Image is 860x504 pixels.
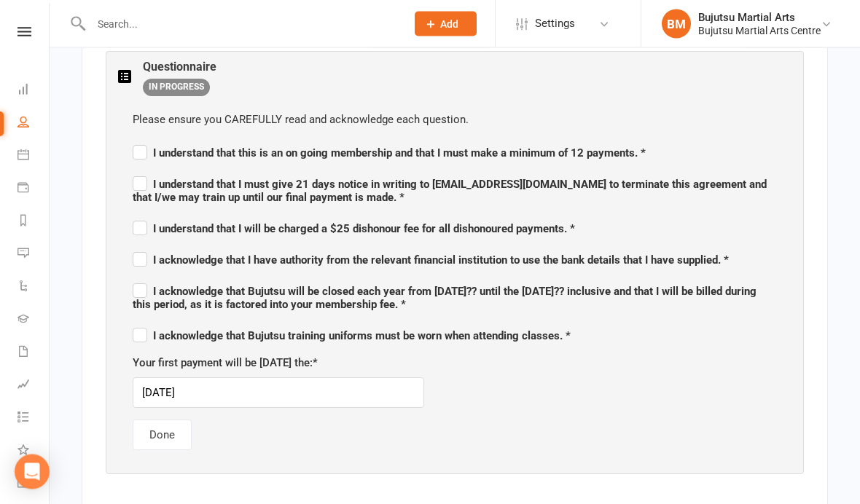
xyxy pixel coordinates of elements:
span: I understand that I will be charged a $25 dishonour fee for all dishonoured payments. * [133,223,575,236]
a: Assessments [17,369,50,402]
a: People [17,107,50,140]
span: I acknowledge that I have authority from the relevant financial institution to use the bank detai... [133,254,729,267]
span: I acknowledge that Bujutsu will be closed each year from [DATE]?? until the [DATE]?? inclusive an... [133,286,757,312]
div: Open Intercom Messenger [15,454,50,489]
span: I acknowledge that Bujutsu training uniforms must be worn when attending classes. * [133,330,571,343]
button: Add [415,12,477,36]
h3: Questionnaire [143,61,216,74]
span: I understand that this is an on going membership and that I must make a minimum of 12 payments. * [133,147,646,160]
a: Calendar [17,140,50,173]
div: BM [662,9,691,39]
span: I understand that I must give 21 days notice in writing to [EMAIL_ADDRESS][DOMAIN_NAME] to termin... [133,178,767,205]
span: IN PROGRESS [143,79,210,97]
button: Done [133,420,192,451]
label: Your first payment will be [DATE] the: * [133,355,318,372]
div: Bujutsu Martial Arts Centre [698,24,821,37]
span: Add [440,18,458,30]
a: What's New [17,435,50,468]
a: Reports [17,205,50,238]
div: Please ensure you CAREFULLY read and acknowledge each question. [133,111,777,129]
span: Settings [535,7,575,40]
a: Payments [17,173,50,205]
input: Search... [87,14,396,34]
a: Dashboard [17,74,50,107]
div: Bujutsu Martial Arts [698,11,821,24]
